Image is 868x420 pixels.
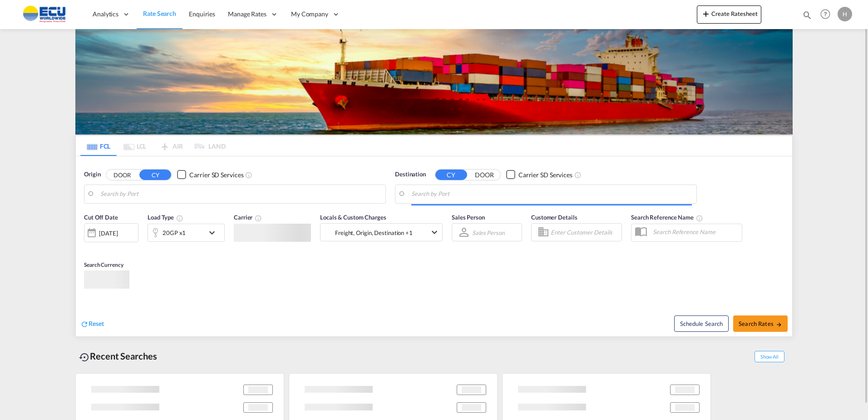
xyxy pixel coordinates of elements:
div: icon-magnify [802,10,812,24]
input: Search by Port [100,187,381,201]
button: DOOR [106,170,138,180]
span: Manage Rates [228,10,266,19]
md-pagination-wrapper: Use the left and right arrow keys to navigate between tabs [80,136,226,156]
md-icon: Unchecked: Search for CY (Container Yard) services for all selected carriers.Checked : Search for... [574,171,582,179]
md-select: Sales Person [471,226,506,239]
span: Cut Off Date [84,214,118,221]
button: CY [435,170,467,180]
button: DOOR [469,170,500,180]
md-icon: icon-refresh [80,320,89,328]
md-icon: Unchecked: Search for CY (Container Yard) services for all selected carriers.Checked : Search for... [245,171,252,179]
span: Carrier [234,214,262,221]
input: Search by Port [411,187,692,201]
div: H [838,7,852,21]
md-icon: The selected Trucker/Carrierwill be displayed in the rate results If the rates are from another f... [255,215,262,222]
md-icon: icon-plus 400-fg [700,8,711,19]
span: Analytics [93,10,118,19]
div: [DATE] [99,229,118,237]
button: icon-plus 400-fgCreate Ratesheet [697,5,761,24]
div: Origin DOOR CY Checkbox No InkUnchecked: Search for CY (Container Yard) services for all selected... [76,156,792,336]
span: Rate Search [143,10,176,17]
md-checkbox: Checkbox No Ink [506,170,572,180]
div: Carrier SD Services [518,170,572,180]
md-tab-item: FCL [80,136,117,156]
div: 20GP x1icon-chevron-down [148,224,225,242]
div: Freight Origin Destination Factory Stuffing [335,226,413,239]
span: Help [818,6,833,22]
span: Locals & Custom Charges [320,214,386,221]
span: Search Rates [739,320,782,327]
span: Show All [755,351,784,362]
md-icon: icon-arrow-right [776,321,782,328]
md-checkbox: Checkbox No Ink [177,170,243,180]
md-icon: icon-information-outline [176,215,183,222]
span: Customer Details [531,214,577,221]
button: Search Ratesicon-arrow-right [733,315,788,332]
div: Recent Searches [75,346,161,366]
img: 6cccb1402a9411edb762cf9624ab9cda.png [14,4,75,25]
div: [DATE] [84,223,138,242]
input: Search Reference Name [648,225,742,239]
div: Carrier SD Services [189,170,243,180]
span: Sales Person [452,214,485,221]
span: Destination [395,170,426,179]
div: Freight Origin Destination Factory Stuffingicon-chevron-down [320,223,443,241]
span: Enquiries [189,10,215,18]
div: 20GP x1 [163,226,186,239]
span: Reset [89,320,104,327]
span: Load Type [148,214,183,221]
span: Search Reference Name [631,214,703,221]
input: Enter Customer Details [551,225,619,239]
md-icon: icon-chevron-down [429,227,440,238]
md-icon: Your search will be saved by the below given name [696,215,703,222]
md-icon: icon-backup-restore [79,352,90,363]
div: icon-refreshReset [80,319,104,329]
button: CY [139,170,171,180]
span: My Company [291,10,328,19]
img: LCL+%26+FCL+BACKGROUND.png [75,29,793,135]
md-icon: icon-chevron-down [207,227,222,238]
span: Search Currency [84,261,123,268]
button: Note: By default Schedule search will only considerorigin ports, destination ports and cut off da... [674,315,729,332]
md-datepicker: Select [84,241,91,254]
md-icon: icon-magnify [802,10,812,20]
span: Origin [84,170,100,179]
div: Help [818,6,838,23]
